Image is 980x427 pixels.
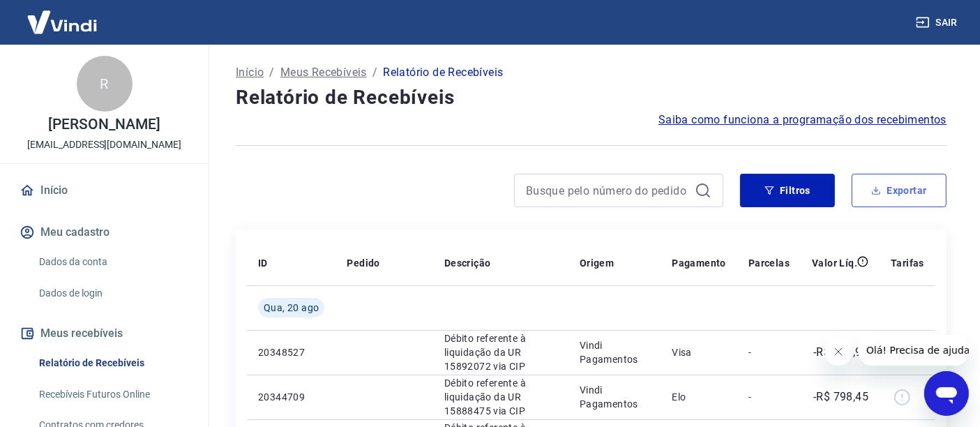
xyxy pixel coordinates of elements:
[258,345,324,359] p: 20348527
[891,256,924,270] p: Tarifas
[258,256,268,270] p: ID
[580,256,614,270] p: Origem
[8,10,117,21] span: Olá! Precisa de ajuda?
[813,344,868,361] p: -R$ 369,97
[33,279,192,308] a: Dados de login
[658,112,947,128] a: Saiba como funciona a programação dos recebimentos
[748,256,790,270] p: Parcelas
[48,117,160,132] p: [PERSON_NAME]
[858,335,969,366] iframe: Mensagem da empresa
[33,248,192,276] a: Dados da conta
[444,376,557,418] p: Débito referente à liquidação da UR 15888475 via CIP
[258,390,324,404] p: 20344709
[580,383,649,411] p: Vindi Pagamentos
[236,64,264,81] a: Início
[852,174,947,207] button: Exportar
[264,301,319,315] span: Qua, 20 ago
[17,217,192,248] button: Meu cadastro
[27,137,181,152] p: [EMAIL_ADDRESS][DOMAIN_NAME]
[748,390,790,404] p: -
[526,180,689,201] input: Busque pelo número do pedido
[812,256,857,270] p: Valor Líq.
[740,174,835,207] button: Filtros
[372,64,377,81] p: /
[813,389,868,405] p: -R$ 798,45
[913,10,963,36] button: Sair
[17,1,107,43] img: Vindi
[236,84,947,112] h4: Relatório de Recebíveis
[383,64,503,81] p: Relatório de Recebíveis
[444,331,557,373] p: Débito referente à liquidação da UR 15892072 via CIP
[347,256,379,270] p: Pedido
[672,345,726,359] p: Visa
[33,380,192,409] a: Recebíveis Futuros Online
[824,338,852,366] iframe: Fechar mensagem
[33,349,192,377] a: Relatório de Recebíveis
[17,175,192,206] a: Início
[580,338,649,366] p: Vindi Pagamentos
[924,371,969,416] iframe: Botão para abrir a janela de mensagens
[77,56,133,112] div: R
[672,390,726,404] p: Elo
[444,256,491,270] p: Descrição
[748,345,790,359] p: -
[280,64,367,81] a: Meus Recebíveis
[269,64,274,81] p: /
[672,256,726,270] p: Pagamento
[17,318,192,349] button: Meus recebíveis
